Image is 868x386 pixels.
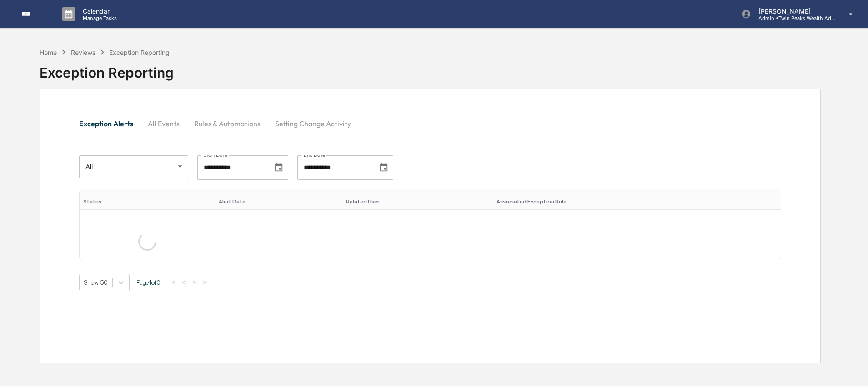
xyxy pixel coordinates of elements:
div: Exception Reporting [40,57,821,81]
div: Toggle SortBy [346,198,490,205]
button: Setting Change Activity [268,113,358,134]
div: All [79,154,188,178]
p: Manage Tasks [75,15,121,21]
button: > [190,278,199,286]
button: All Events [140,113,187,134]
button: Choose date, selected date is Jan 1, 2024 [270,159,287,176]
div: Home [40,49,57,56]
span: Page 1 of 0 [136,279,161,286]
p: Calendar [75,7,121,15]
button: Exception Alerts [79,113,140,134]
div: Exception Reporting [109,49,170,56]
img: logo [22,12,44,15]
button: Choose date, selected date is Dec 31, 2025 [375,159,392,176]
div: Toggle SortBy [219,198,338,205]
button: < [179,278,188,286]
div: Toggle SortBy [83,198,211,205]
button: |< [167,278,178,286]
label: End Date [304,151,325,158]
div: Reviews [71,49,95,56]
label: Start Date [204,151,227,158]
p: [PERSON_NAME] [751,7,836,15]
button: >| [200,278,211,286]
button: Rules & Automations [187,113,268,134]
div: Toggle SortBy [497,198,777,205]
div: secondary tabs example [79,113,781,134]
p: Admin • Twin Peaks Wealth Advisors [751,15,836,21]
